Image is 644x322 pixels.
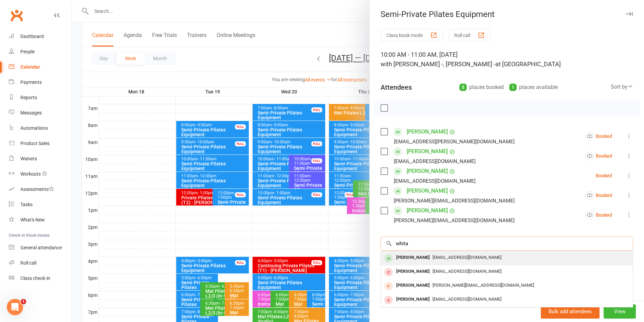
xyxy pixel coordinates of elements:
span: [EMAIL_ADDRESS][DOMAIN_NAME] [433,255,501,260]
a: Class kiosk mode [9,271,72,286]
div: [PERSON_NAME] [393,281,433,290]
div: [PERSON_NAME][EMAIL_ADDRESS][DOMAIN_NAME] [394,196,515,205]
span: at [GEOGRAPHIC_DATA] [495,60,561,68]
a: What's New [9,212,72,228]
div: [PERSON_NAME][EMAIL_ADDRESS][DOMAIN_NAME] [394,216,515,225]
span: [EMAIL_ADDRESS][DOMAIN_NAME] [433,297,501,302]
a: Automations [9,121,72,136]
div: Attendees [381,83,412,92]
iframe: Intercom live chat [7,299,23,315]
div: [EMAIL_ADDRESS][DOMAIN_NAME] [394,177,476,185]
div: [EMAIL_ADDRESS][PERSON_NAME][DOMAIN_NAME] [394,137,515,146]
a: Tasks [9,197,72,212]
div: 10:00 AM - 11:00 AM, [DATE] [381,50,633,69]
div: Booked [585,191,612,200]
div: [EMAIL_ADDRESS][DOMAIN_NAME] [394,157,476,166]
a: General attendance kiosk mode [9,240,72,255]
a: Waivers [9,151,72,166]
div: 1 [509,84,517,91]
div: Sort by [611,83,633,91]
a: Product Sales [9,136,72,151]
div: Workouts [20,171,41,177]
span: 1 [21,299,26,304]
a: People [9,44,72,59]
div: What's New [20,217,45,222]
a: Roll call [9,255,72,271]
div: People [20,49,35,54]
a: Calendar [9,59,72,75]
div: Tasks [20,202,33,207]
button: Bulk add attendees [541,304,600,319]
div: Booked [596,173,612,178]
button: Roll call [448,29,491,41]
a: Messages [9,105,72,121]
div: [PERSON_NAME] [393,294,433,304]
div: Product Sales [20,141,50,146]
div: places available [509,83,558,92]
a: [PERSON_NAME] [407,205,448,216]
div: Booked [585,152,612,160]
div: Messages [20,110,42,115]
div: General attendance [20,245,62,250]
a: Workouts [9,166,72,182]
div: Payments [20,79,42,85]
a: Assessments [9,182,72,197]
div: Assessments [20,186,54,192]
div: member [384,254,393,263]
a: [PERSON_NAME] [407,126,448,137]
input: Search to add attendees [381,236,633,251]
span: with [PERSON_NAME] -, [PERSON_NAME] - [381,60,495,68]
div: Class check-in [20,275,50,281]
a: Payments [9,75,72,90]
a: [PERSON_NAME] [407,185,448,196]
div: [PERSON_NAME] [393,253,433,263]
div: Booked [585,132,612,141]
div: 5 [459,84,467,91]
a: Clubworx [8,7,25,24]
a: Dashboard [9,29,72,44]
a: [PERSON_NAME] [407,166,448,177]
div: Roll call [20,260,36,266]
div: Semi-Private Pilates Equipment [370,10,644,19]
div: Dashboard [20,34,44,39]
div: prospect [384,282,393,290]
div: member [384,296,393,304]
div: member [384,268,393,276]
button: Class kiosk mode [381,29,443,41]
div: Calendar [20,64,40,70]
button: View [604,304,636,319]
div: Reports [20,95,37,100]
div: Waivers [20,156,37,161]
div: Automations [20,125,48,131]
a: Reports [9,90,72,105]
span: [PERSON_NAME][EMAIL_ADDRESS][DOMAIN_NAME] [433,283,534,288]
div: [PERSON_NAME] [393,267,433,276]
div: Booked [585,211,612,219]
a: [PERSON_NAME] [407,146,448,157]
span: [EMAIL_ADDRESS][DOMAIN_NAME] [433,269,501,274]
div: places booked [459,83,504,92]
